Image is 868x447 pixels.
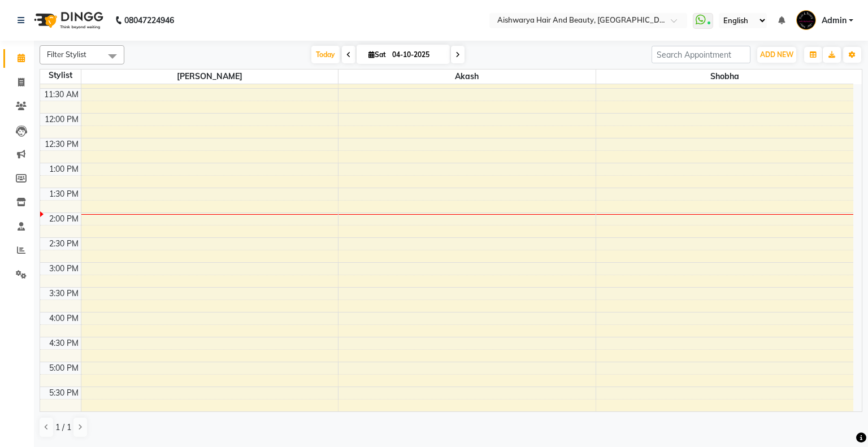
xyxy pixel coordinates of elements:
div: 1:00 PM [47,163,81,175]
div: 2:30 PM [47,238,81,250]
div: 11:30 AM [42,89,81,101]
div: 12:00 PM [42,114,81,125]
span: [PERSON_NAME] [81,70,338,84]
span: 1 / 1 [55,422,71,433]
span: Shobha [596,70,853,84]
div: 1:30 PM [47,188,81,200]
img: Admin [796,10,816,30]
div: Stylist [40,70,81,81]
b: 08047224946 [124,5,174,36]
div: 4:30 PM [47,337,81,349]
img: logo [29,5,106,36]
span: Today [311,46,340,63]
span: ADD NEW [760,50,793,59]
div: 12:30 PM [42,138,81,150]
button: ADD NEW [757,47,796,63]
span: Akash [338,70,596,84]
div: 2:00 PM [47,213,81,225]
div: 5:00 PM [47,362,81,374]
span: Sat [366,50,389,59]
div: 5:30 PM [47,387,81,399]
input: Search Appointment [652,46,750,63]
div: 4:00 PM [47,313,81,324]
div: 3:00 PM [47,263,81,275]
span: Admin [822,15,847,27]
span: Filter Stylist [47,50,86,59]
input: 2025-10-04 [389,46,445,63]
div: 3:30 PM [47,288,81,300]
